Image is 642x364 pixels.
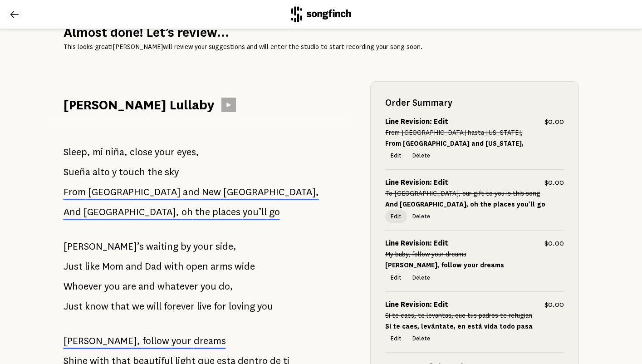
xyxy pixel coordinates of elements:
span: $0.00 [544,177,564,188]
span: with [164,257,184,275]
span: New [202,187,221,197]
span: Sleep, [64,143,90,161]
span: your [155,143,175,161]
span: you’ll [243,207,267,217]
span: close [130,143,152,161]
strong: From [GEOGRAPHIC_DATA] and [US_STATE], [385,140,524,147]
span: $0.00 [544,116,564,127]
button: Delete [407,271,436,284]
span: [GEOGRAPHIC_DATA] [88,187,181,197]
span: you [201,277,216,295]
button: Delete [407,332,436,345]
button: Delete [407,149,436,162]
span: live [197,297,211,315]
span: go [269,207,280,217]
span: do, [219,277,233,295]
span: Whoever [64,277,102,295]
button: Edit [385,210,407,223]
span: by [181,237,191,256]
span: Mom [102,257,123,275]
span: arms [211,257,232,275]
span: touch [119,163,145,181]
span: eyes, [177,143,199,161]
span: you [257,297,273,315]
strong: Si te caes, levántate, en está vida todo pasa [385,323,533,330]
span: And [64,207,81,217]
span: like [85,257,100,275]
span: From [64,187,86,197]
span: Sueña [64,163,90,181]
span: y [112,163,117,181]
span: waiting [146,237,178,256]
span: wide [235,257,255,275]
span: that [111,297,130,315]
span: open [186,257,208,275]
span: will [147,297,162,315]
button: Edit [385,271,407,284]
span: we [132,297,144,315]
span: places [212,207,240,217]
span: know [85,297,108,315]
h1: [PERSON_NAME] Lullaby [64,96,214,114]
span: and [183,187,200,197]
span: dreams [194,335,226,346]
span: loving [229,297,255,315]
span: the [195,207,210,217]
span: Dad [145,257,162,275]
strong: Line Revision: Edit [385,178,448,187]
span: the [147,163,162,181]
h2: Almost done! Let’s review... [64,23,579,41]
span: sky [165,163,179,181]
span: forever [164,297,195,315]
span: side, [216,237,236,256]
span: your [172,335,191,346]
s: From [GEOGRAPHIC_DATA] hasta [US_STATE], [385,129,523,136]
button: Edit [385,332,407,345]
span: $0.00 [544,238,564,249]
span: and [126,257,142,275]
strong: Line Revision: Edit [385,239,448,247]
span: $0.00 [544,299,564,310]
span: oh [181,207,193,217]
strong: [PERSON_NAME], follow your dreams [385,261,504,269]
span: [PERSON_NAME]’s [64,237,144,256]
s: My baby, follow your dreams [385,251,466,258]
s: To [GEOGRAPHIC_DATA], our gift to you is this song [385,190,540,197]
span: whatever [157,277,198,295]
span: [GEOGRAPHIC_DATA], [83,207,179,217]
p: This looks great! [PERSON_NAME] will review your suggestions and will enter the studio to start r... [64,41,579,52]
span: mi [93,143,103,161]
span: for [214,297,226,315]
span: you [104,277,120,295]
span: Just [64,297,83,315]
span: are [123,277,136,295]
s: Si te caes, te levantas, que tus padres te refugian [385,312,532,319]
span: niña, [105,143,127,161]
span: [PERSON_NAME], [64,335,140,346]
strong: And [GEOGRAPHIC_DATA], oh the places you’ll go [385,201,545,208]
span: [GEOGRAPHIC_DATA], [223,187,319,197]
h2: Order Summary [385,96,564,109]
strong: Line Revision: Edit [385,300,448,309]
strong: Line Revision: Edit [385,118,448,126]
span: Just [64,257,83,275]
span: alto [93,163,110,181]
span: your [193,237,213,256]
button: Delete [407,210,436,223]
span: and [138,277,155,295]
span: follow [142,335,169,346]
button: Edit [385,149,407,162]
